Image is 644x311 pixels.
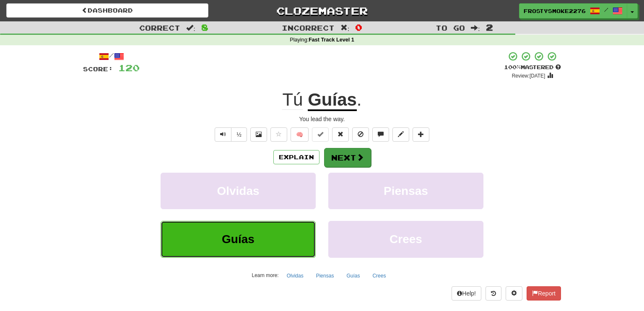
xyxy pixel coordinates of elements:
[273,150,319,164] button: Explain
[504,64,561,71] div: Mastered
[324,148,371,167] button: Next
[368,270,390,282] button: Crees
[186,24,195,31] span: :
[504,64,521,70] span: 100 %
[357,90,362,109] span: .
[486,22,493,32] span: 2
[486,286,501,301] button: Round history (alt+y)
[252,272,279,278] small: Learn more:
[392,127,409,142] button: Edit sentence (alt+d)
[139,23,180,32] span: Correct
[328,221,483,257] button: Crees
[312,270,339,282] button: Piensas
[213,127,247,142] div: Text-to-speech controls
[342,270,364,282] button: Guías
[527,286,561,301] button: Report
[452,286,481,301] button: Help!
[282,270,308,282] button: Olvidas
[83,51,140,62] div: /
[291,127,309,142] button: 🧠
[118,62,140,73] span: 120
[282,23,335,32] span: Incorrect
[384,184,428,197] span: Piensas
[436,23,465,32] span: To go
[512,73,545,79] small: Review: [DATE]
[308,90,357,111] u: Guías
[282,90,303,110] span: Tú
[340,24,350,31] span: :
[222,233,254,246] span: Guías
[83,115,561,123] div: You lead the way.
[250,127,267,142] button: Show image (alt+x)
[161,221,316,257] button: Guías
[355,22,362,32] span: 0
[471,24,480,31] span: :
[215,127,231,142] button: Play sentence audio (ctl+space)
[332,127,349,142] button: Reset to 0% Mastered (alt+r)
[372,127,389,142] button: Discuss sentence (alt+u)
[309,37,354,43] strong: Fast Track Level 1
[221,3,423,18] a: Clozemaster
[312,127,329,142] button: Set this sentence to 100% Mastered (alt+m)
[524,7,586,15] span: FrostySmoke2276
[328,173,483,209] button: Piensas
[604,7,608,13] span: /
[231,127,247,142] button: ½
[83,65,113,73] span: Score:
[6,3,208,18] a: Dashboard
[390,233,422,246] span: Crees
[201,22,208,32] span: 8
[161,173,316,209] button: Olvidas
[413,127,429,142] button: Add to collection (alt+a)
[270,127,287,142] button: Favorite sentence (alt+f)
[217,184,259,197] span: Olvidas
[352,127,369,142] button: Ignore sentence (alt+i)
[519,3,627,18] a: FrostySmoke2276 /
